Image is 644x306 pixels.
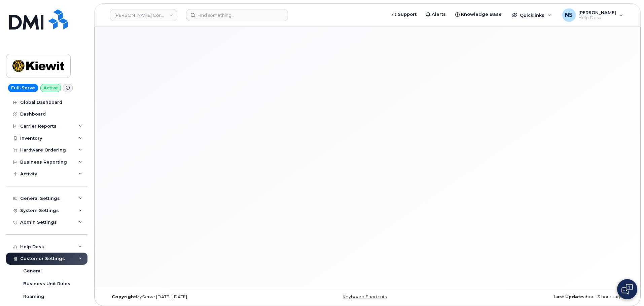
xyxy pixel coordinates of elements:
img: Open chat [621,284,633,295]
a: Keyboard Shortcuts [343,294,387,299]
strong: Copyright [112,294,136,299]
strong: Last Update [553,294,583,299]
div: about 3 hours ago [454,294,628,300]
div: MyServe [DATE]–[DATE] [107,294,281,300]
